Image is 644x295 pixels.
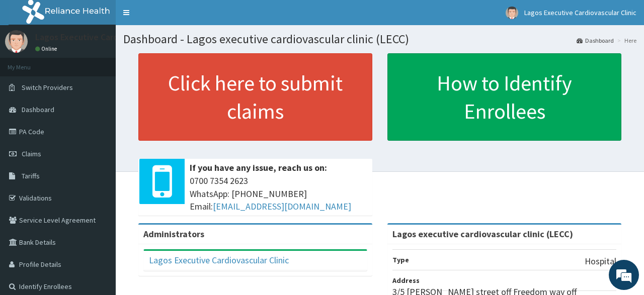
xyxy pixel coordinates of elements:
b: Address [392,276,420,285]
p: Hospital [585,255,616,268]
li: Here [615,36,636,45]
span: Lagos Executive Cardiovascular Clinic [524,8,636,17]
span: Tariffs [22,171,40,180]
span: Claims [22,149,41,158]
img: User Image [506,7,518,19]
span: Switch Providers [22,83,73,92]
a: Lagos Executive Cardiovascular Clinic [149,254,289,266]
a: Online [35,45,59,52]
b: If you have any issue, reach us on: [190,162,327,173]
a: [EMAIL_ADDRESS][DOMAIN_NAME] [213,201,351,212]
a: Dashboard [577,36,614,45]
span: Dashboard [22,105,54,114]
a: How to Identify Enrollees [387,53,621,141]
img: User Image [5,30,28,53]
h1: Dashboard - Lagos executive cardiovascular clinic (LECC) [123,33,636,46]
strong: Lagos executive cardiovascular clinic (LECC) [392,228,573,240]
a: Click here to submit claims [138,53,372,141]
span: 0700 7354 2623 WhatsApp: [PHONE_NUMBER] Email: [190,174,367,213]
p: Lagos Executive Cardiovascular Clinic [35,33,181,42]
b: Type [392,255,409,264]
b: Administrators [143,228,204,240]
